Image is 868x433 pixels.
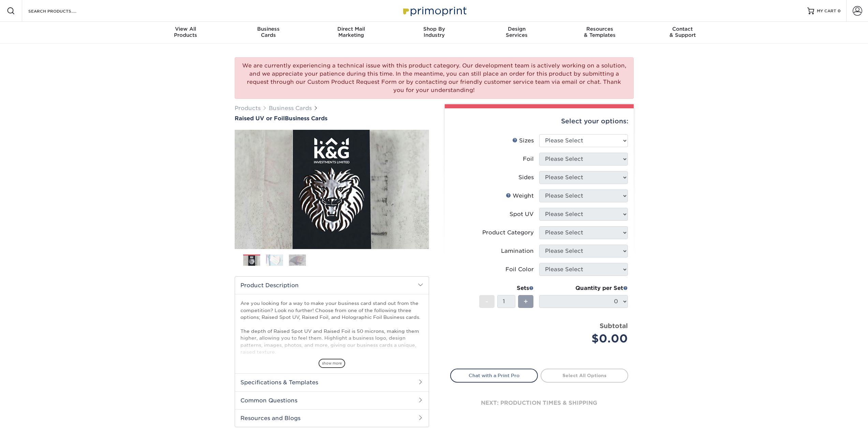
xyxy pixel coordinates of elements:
a: Products [235,105,261,111]
a: View AllProducts [144,22,227,44]
div: Marketing [310,26,393,38]
div: Product Category [482,229,534,237]
img: Business Cards 03 [289,254,306,266]
span: 0 [838,9,841,13]
span: + [524,296,528,307]
h2: Specifications & Templates [235,373,429,391]
div: $0.00 [544,330,628,347]
span: Shop By [393,26,475,32]
div: We are currently experiencing a technical issue with this product category. Our development team ... [235,57,634,99]
a: Raised UV or FoilBusiness Cards [235,115,429,122]
div: Quantity per Set [539,284,628,292]
span: Raised UV or Foil [235,115,285,122]
span: MY CART [817,8,836,14]
div: Spot UV [510,210,534,218]
div: & Support [641,26,724,38]
img: Business Cards 07 [380,252,397,269]
span: Business [227,26,310,32]
img: Business Cards 02 [266,254,283,266]
div: Sides [518,173,534,182]
h2: Resources and Blogs [235,409,429,427]
a: Shop ByIndustry [393,22,475,44]
a: DesignServices [475,22,558,44]
input: SEARCH PRODUCTS..... [28,7,94,15]
span: Design [475,26,558,32]
div: Weight [506,192,534,200]
div: next: production times & shipping [450,383,628,423]
h2: Common Questions [235,391,429,409]
p: Are you looking for a way to make your business card stand out from the competition? Look no furt... [240,300,423,432]
div: Services [475,26,558,38]
img: Business Cards 04 [312,252,329,269]
div: Sets [479,284,534,292]
div: Foil [523,155,534,163]
img: Business Cards 06 [357,252,374,269]
strong: Subtotal [600,322,628,329]
div: Products [144,26,227,38]
img: Business Cards 05 [335,252,352,269]
h2: Product Description [235,277,429,294]
img: Business Cards 01 [243,252,260,269]
span: - [485,296,488,307]
img: Business Cards 08 [403,252,420,269]
span: Resources [558,26,641,32]
a: Chat with a Print Pro [450,369,538,382]
span: View All [144,26,227,32]
a: Contact& Support [641,22,724,44]
span: Direct Mail [310,26,393,32]
a: Select All Options [541,369,628,382]
div: Foil Color [505,265,534,274]
h1: Business Cards [235,115,429,122]
img: Primoprint [400,3,468,18]
div: Industry [393,26,475,38]
a: BusinessCards [227,22,310,44]
div: Lamination [501,247,534,255]
img: Raised UV or Foil 01 [235,92,429,287]
div: & Templates [558,26,641,38]
a: Resources& Templates [558,22,641,44]
span: show more [319,359,345,368]
a: Direct MailMarketing [310,22,393,44]
div: Sizes [512,137,534,145]
span: Contact [641,26,724,32]
div: Cards [227,26,310,38]
a: Business Cards [269,105,312,111]
div: Select your options: [450,108,628,134]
